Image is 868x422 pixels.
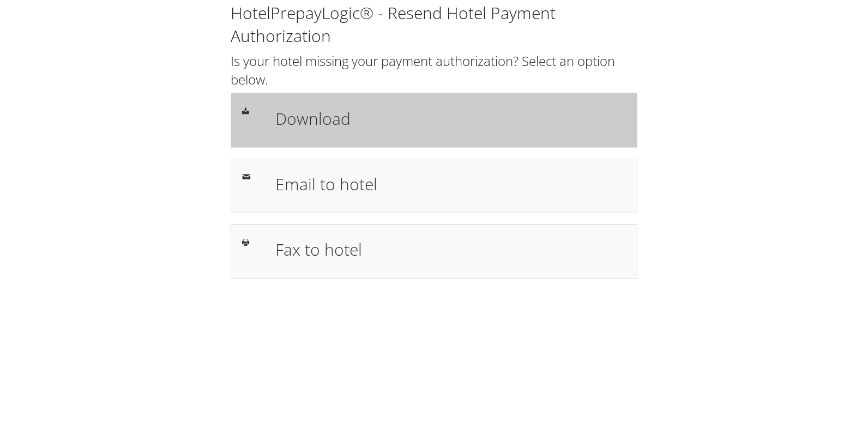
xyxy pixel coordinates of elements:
[275,237,626,262] h1: Fax to hotel
[275,106,626,131] h1: Download
[231,2,637,47] h1: HotelPrepayLogic® - Resend Hotel Payment Authorization
[231,93,637,147] a: Download
[275,172,626,196] h1: Email to hotel
[231,159,637,213] a: Email to hotel
[231,52,637,88] h2: Is your hotel missing your payment authorization? Select an option below.
[231,224,637,279] a: Fax to hotel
